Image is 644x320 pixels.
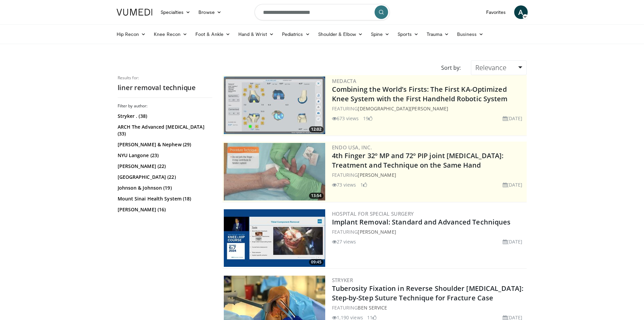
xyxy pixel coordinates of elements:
[332,144,372,151] a: Endo USA, Inc.
[393,27,423,41] a: Sports
[309,259,324,265] span: 09:45
[471,60,526,75] a: Relevance
[332,238,356,245] li: 27 views
[358,229,396,235] a: [PERSON_NAME]
[117,9,152,16] img: VuMedi Logo
[309,193,324,199] span: 13:54
[150,27,191,41] a: Knee Recon
[332,304,525,311] div: FEATURING
[224,209,325,267] a: 09:45
[332,284,524,302] a: Tuberosity Fixation in Reverse Shoulder [MEDICAL_DATA]: Step-by-Step Suture Technique for Fractur...
[118,152,211,159] a: NYU Langone (23)
[423,27,453,41] a: Trauma
[224,143,325,200] a: 13:54
[360,181,367,188] li: 1
[118,195,211,202] a: Mount Sinai Health System (18)
[358,172,396,178] a: [PERSON_NAME]
[358,105,448,112] a: [DEMOGRAPHIC_DATA][PERSON_NAME]
[118,185,211,191] a: Johnson & Johnson (19)
[118,174,211,180] a: [GEOGRAPHIC_DATA] (22)
[118,141,211,148] a: [PERSON_NAME] & Nephew (29)
[503,115,523,122] li: [DATE]
[118,124,211,137] a: ARCH The Advanced [MEDICAL_DATA] (33)
[332,277,353,283] a: Stryker
[332,171,525,178] div: FEATURING
[118,75,212,81] p: Results for:
[436,60,466,75] div: Sort by:
[278,27,314,41] a: Pediatrics
[224,209,325,267] img: cfccf424-c893-4689-a002-472644c0aff8.300x170_q85_crop-smart_upscale.jpg
[332,151,504,170] a: 4th Finger 32º MP and 72º PIP joint [MEDICAL_DATA]: Treatment and Technique on the Same Hand
[255,4,390,20] input: Search topics, interventions
[363,115,373,122] li: 19
[503,181,523,188] li: [DATE]
[118,113,211,120] a: Stryker . (38)
[118,103,212,109] h3: Filter by author:
[224,77,325,134] img: aaf1b7f9-f888-4d9f-a252-3ca059a0bd02.300x170_q85_crop-smart_upscale.jpg
[475,63,506,72] span: Relevance
[191,27,234,41] a: Foot & Ankle
[367,27,393,41] a: Spine
[157,5,195,19] a: Specialties
[358,304,387,311] a: Ben Service
[332,78,357,84] a: Medacta
[514,5,528,19] a: A
[332,228,525,235] div: FEATURING
[332,210,414,217] a: Hospital for Special Surgery
[118,206,211,213] a: [PERSON_NAME] (16)
[309,126,324,132] span: 12:02
[234,27,278,41] a: Hand & Wrist
[482,5,510,19] a: Favorites
[113,27,150,41] a: Hip Recon
[224,143,325,200] img: df76da42-88e9-456c-9474-e630a7cc5d98.300x170_q85_crop-smart_upscale.jpg
[503,238,523,245] li: [DATE]
[332,115,359,122] li: 673 views
[453,27,487,41] a: Business
[118,163,211,170] a: [PERSON_NAME] (22)
[332,85,508,103] a: Combining the World’s Firsts: The First KA-Optimized Knee System with the First Handheld Robotic ...
[118,83,212,92] h2: liner removal technique
[224,77,325,134] a: 12:02
[332,105,525,112] div: FEATURING
[332,181,356,188] li: 73 views
[314,27,367,41] a: Shoulder & Elbow
[332,217,511,227] a: Implant Removal: Standard and Advanced Techniques
[194,5,225,19] a: Browse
